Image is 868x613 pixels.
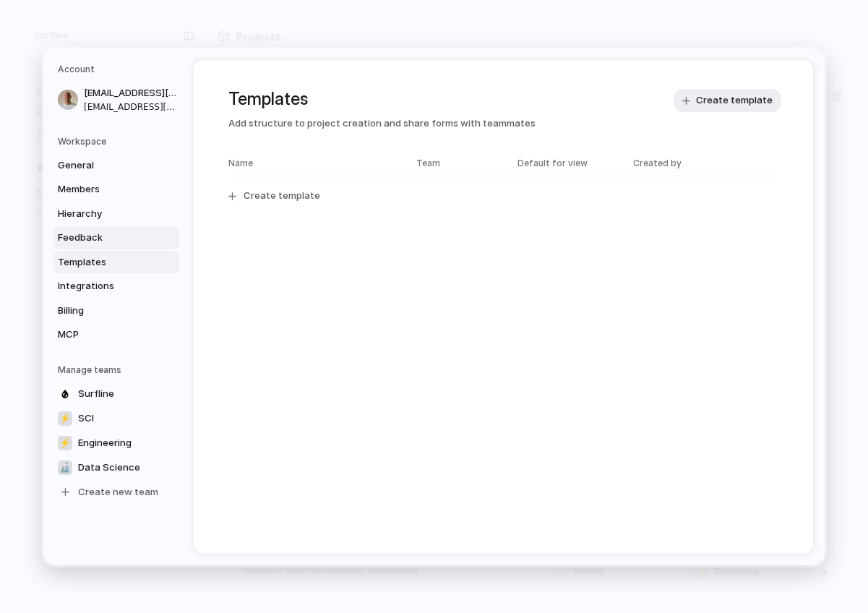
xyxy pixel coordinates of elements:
[228,156,402,169] span: Name
[53,226,179,249] a: Feedback
[53,82,179,118] a: [EMAIL_ADDRESS][DOMAIN_NAME][EMAIL_ADDRESS][DOMAIN_NAME]
[416,156,503,169] span: Team
[228,116,778,131] span: Add structure to project creation and share forms with teammates
[53,406,179,429] a: ⚡SCI
[58,134,179,147] h5: Workspace
[58,279,150,293] span: Integrations
[78,460,140,474] span: Data Science
[228,86,778,112] h1: Templates
[53,202,179,225] a: Hierarchy
[53,323,179,346] a: MCP
[58,206,150,220] span: Hierarchy
[58,158,150,172] span: General
[53,455,179,479] a: 🔬Data Science
[58,254,150,269] span: Templates
[58,231,150,245] span: Feedback
[58,182,150,197] span: Members
[58,363,179,376] h5: Manage teams
[84,100,176,113] span: [EMAIL_ADDRESS][DOMAIN_NAME]
[53,299,179,322] a: Billing
[78,435,132,450] span: Engineering
[53,250,179,273] a: Templates
[58,435,72,450] div: ⚡
[517,156,588,169] span: Default for view
[53,480,179,503] a: Create new team
[53,178,179,201] a: Members
[53,275,179,298] a: Integrations
[244,189,320,203] span: Create template
[78,386,114,400] span: Surfline
[674,89,781,112] button: Create template
[220,182,787,210] button: Create template
[84,86,176,100] span: [EMAIL_ADDRESS][DOMAIN_NAME]
[633,156,682,169] span: Created by
[58,411,72,425] div: ⚡
[58,460,72,474] div: 🔬
[53,431,179,454] a: ⚡Engineering
[53,382,179,405] a: Surfline
[78,484,158,499] span: Create new team
[58,303,150,317] span: Billing
[53,153,179,176] a: General
[58,63,179,76] h5: Account
[696,93,773,108] span: Create template
[58,327,150,342] span: MCP
[78,411,94,425] span: SCI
